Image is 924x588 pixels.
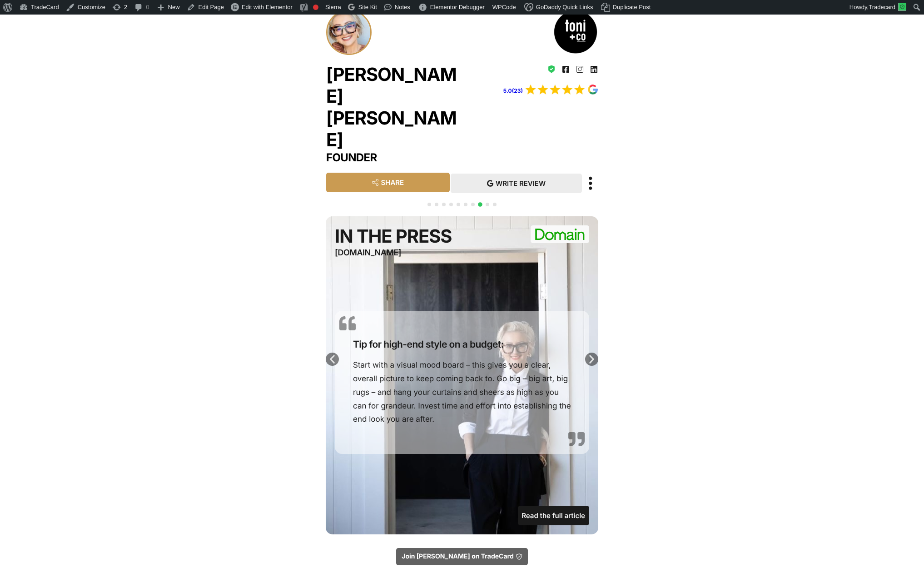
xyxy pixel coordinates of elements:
span: Go to slide 1 [427,203,431,206]
span: Go to slide 5 [457,203,460,206]
span: Go to slide 2 [435,203,438,206]
img: Toni-Photo-e1743037404706.jpg [326,10,372,55]
span: Go to slide 8 [478,202,482,207]
span: Go to slide 4 [449,203,453,206]
div: Focus keyphrase not set [313,5,318,10]
span: Go to slide 7 [471,203,475,206]
img: Google 5 star rating badge for verified trade and service businesses [525,85,598,95]
a: Join [PERSON_NAME] on TradeCard [396,548,528,565]
a: WRITE REVIEW [451,174,582,193]
h5: [DOMAIN_NAME] [335,247,452,259]
span: Go to slide 6 [464,203,467,206]
span: Go to slide 10 [493,203,497,206]
div: Next slide [585,353,598,366]
span: SHARE [381,179,404,186]
span: Go to slide 3 [442,203,446,206]
h3: FOUNDER [326,151,457,164]
h2: [PERSON_NAME] [PERSON_NAME] [326,64,457,151]
span: Join [PERSON_NAME] on TradeCard [402,553,514,560]
h2: IN THE PRESS [335,225,452,247]
span: Read the full article [522,512,585,519]
div: Start with a visual mood board – this gives you a clear, overall picture to keep coming back to. ... [339,338,585,427]
div: Previous slide [326,353,339,366]
span: WRITE REVIEW [496,180,546,187]
h4: Tip for high-end style on a budget: [353,338,571,352]
a: 5.0(23) [503,87,523,94]
a: SHARE [326,173,450,192]
a: Read the full article [518,506,589,525]
span: Site Kit [358,4,377,10]
span: Go to slide 9 [486,203,489,206]
span: Tradecard [869,4,895,10]
span: Edit with Elementor [242,4,293,10]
